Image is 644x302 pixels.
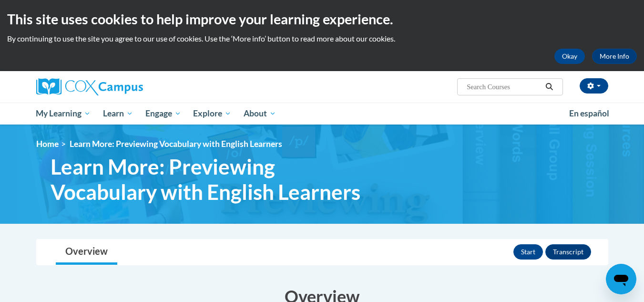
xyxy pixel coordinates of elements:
span: About [244,108,276,119]
div: Main menu [22,103,623,125]
a: Explore [187,103,237,125]
a: My Learning [30,103,97,125]
a: Cox Campus [36,78,217,95]
button: Okay [554,49,585,64]
a: Engage [139,103,187,125]
a: Home [36,139,59,149]
a: En español [563,104,615,124]
button: Account Settings [580,78,608,94]
span: Engage [145,108,181,119]
span: My Learning [36,108,91,119]
a: Learn [97,103,139,125]
a: About [237,103,282,125]
a: More Info [592,49,637,64]
h2: This site uses cookies to help improve your learning experience. [7,10,637,29]
button: Search [542,81,556,93]
img: Cox Campus [36,78,143,95]
span: Learn [103,108,133,119]
button: Transcript [545,244,591,260]
span: Explore [193,108,231,119]
span: En español [569,108,609,118]
iframe: Button to launch messaging window [606,264,636,294]
input: Search Courses [466,81,542,93]
span: Learn More: Previewing Vocabulary with English Learners [70,139,282,149]
button: Start [513,244,543,260]
p: By continuing to use the site you agree to our use of cookies. Use the ‘More info’ button to read... [7,33,637,44]
a: Overview [56,240,117,265]
span: Learn More: Previewing Vocabulary with English Learners [51,154,379,205]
